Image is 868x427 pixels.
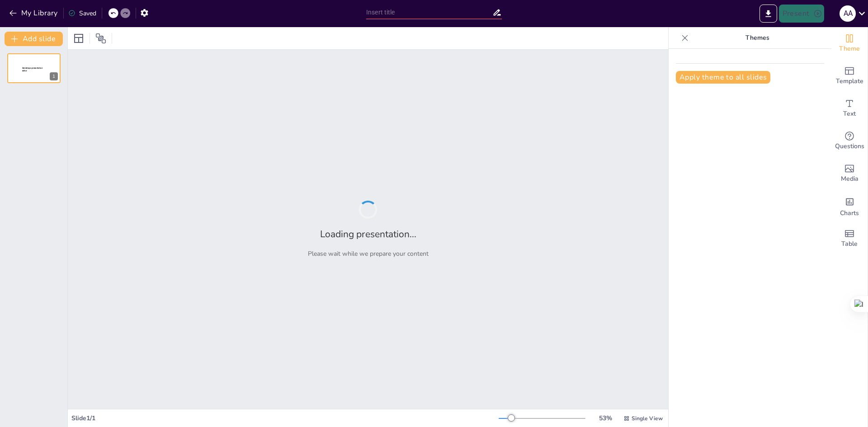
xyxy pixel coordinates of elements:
[676,71,770,84] button: Apply theme to all slides
[836,76,863,86] span: Template
[831,60,868,92] div: Add ready made slides
[831,92,868,125] div: Add text boxes
[22,67,42,72] span: Sendsteps presentation editor
[831,222,868,255] div: Add a table
[50,72,58,80] div: 1
[841,174,859,184] span: Media
[831,125,868,157] div: Get real-time input from your audience
[320,228,416,240] h2: Loading presentation...
[95,33,106,44] span: Position
[7,53,61,83] div: 1
[632,415,663,422] span: Single View
[308,249,429,258] p: Please wait while we prepare your content
[71,414,499,422] div: Slide 1 / 1
[594,414,616,422] div: 53 %
[779,5,824,23] button: Present
[831,190,868,222] div: Add charts and graphs
[840,208,859,218] span: Charts
[835,141,864,151] span: Questions
[7,6,61,20] button: My Library
[68,9,96,18] div: Saved
[5,32,63,46] button: Add slide
[840,5,856,23] button: a a
[839,44,860,54] span: Theme
[841,239,858,249] span: Table
[759,5,777,23] button: Export to PowerPoint
[71,31,86,46] div: Layout
[692,27,822,49] p: Themes
[843,109,856,119] span: Text
[840,5,856,22] div: a a
[831,27,868,60] div: Change the overall theme
[366,6,492,19] input: Insert title
[831,157,868,190] div: Add images, graphics, shapes or video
